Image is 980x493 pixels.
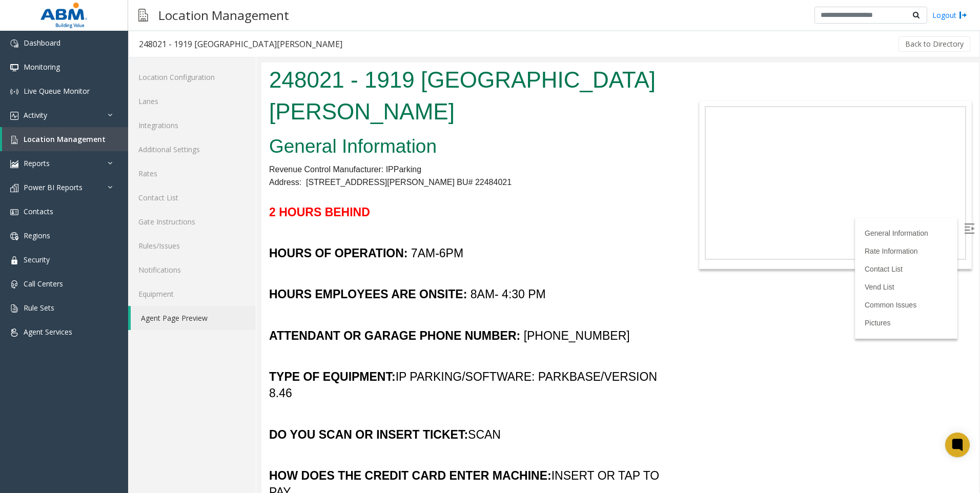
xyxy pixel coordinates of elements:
a: Equipment [128,282,256,306]
a: Gate Instructions [128,210,256,234]
a: General Information [603,167,667,175]
font: INSERT OR TAP TO PAY [8,406,398,436]
img: 'icon' [10,112,18,120]
font: TYPE OF EQUIPMENT: [8,307,134,321]
div: 248021 - 1919 [GEOGRAPHIC_DATA][PERSON_NAME] [139,37,342,51]
img: 'icon' [10,64,18,72]
a: Pictures [603,256,629,264]
h1: 248021 - 1919 [GEOGRAPHIC_DATA][PERSON_NAME] [8,2,411,65]
img: 'icon' [10,304,18,313]
font: 2 HOURS BEHIND [8,143,109,156]
img: 'icon' [10,256,18,264]
span: Power BI Reports [24,182,83,192]
img: 'icon' [10,328,18,337]
img: 'icon' [10,280,18,289]
p: Address: [STREET_ADDRESS][PERSON_NAME] BU# 22484021 [8,113,411,127]
span: Security [24,255,50,264]
img: 'icon' [10,88,18,96]
a: Notifications [128,258,256,282]
h3: Location Management [153,3,294,28]
span: Monitoring [24,62,60,72]
span: Regions [24,231,50,240]
span: Revenue Control Manufacturer: IPParking [8,102,160,111]
a: Contact List [603,202,641,211]
img: 'icon' [10,208,18,216]
font: SCAN [207,365,239,379]
span: Live Queue Monitor [24,86,90,96]
span: Location Management [24,134,106,144]
img: pageIcon [138,3,148,28]
img: 'icon' [10,39,18,48]
span: Dashboard [24,38,60,48]
font: ATTENDANT OR GARAGE PHONE NUMBER: [8,266,259,280]
a: Location Management [2,127,128,151]
font: [PHONE_NUMBER] [262,266,369,280]
font: IP PARKING/SOFTWARE: [134,307,274,321]
img: 'icon' [10,184,18,192]
img: 'icon' [10,136,18,144]
b: HOW DOES THE CREDIT CARD ENTER MACHINE: [8,406,290,420]
font: DO YOU SCAN OR INSERT TICKET: [8,365,207,379]
span: Activity [24,110,47,120]
font: 8AM- 4:30 PM [209,225,284,238]
span: Rule Sets [24,303,54,313]
a: Location Configuration [128,65,256,89]
font: HOURS EMPLOYEES ARE ONSITE: [8,225,206,238]
a: Vend List [603,220,633,229]
a: Additional Settings [128,137,256,161]
span: Call Centers [24,279,63,289]
button: Back to Directory [899,36,970,52]
a: Logout [932,10,967,20]
img: logout [959,10,967,20]
font: 7AM-6PM [150,184,202,197]
a: Agent Page Preview [131,306,256,330]
img: 'icon' [10,232,18,240]
h2: General Information [8,71,411,97]
a: Rules/Issues [128,234,256,258]
img: Open/Close Sidebar Menu [703,161,713,171]
font: HOURS OF OPERATION: [8,184,146,197]
a: Integrations [128,113,256,137]
a: Lanes [128,89,256,113]
span: Reports [24,158,50,168]
a: Common Issues [603,238,655,246]
a: Rate Information [603,184,657,193]
span: Agent Services [24,327,72,337]
span: Contacts [24,207,53,216]
a: Contact List [128,186,256,210]
a: Rates [128,161,256,186]
img: 'icon' [10,160,18,168]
